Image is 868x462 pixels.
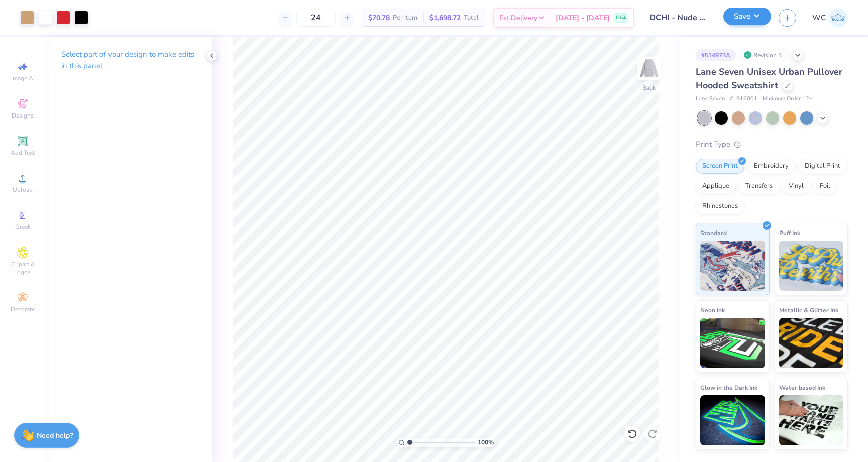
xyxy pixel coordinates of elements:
div: Screen Print [696,159,744,174]
img: Back [639,58,659,78]
span: Lane Seven Unisex Urban Pullover Hooded Sweatshirt [696,66,842,91]
div: Embroidery [747,159,795,174]
p: Select part of your design to make edits in this panel [61,49,196,72]
a: WC [812,8,848,28]
img: Neon Ink [700,318,765,368]
span: Upload [13,186,33,194]
img: Water based Ink [779,395,844,445]
span: Minimum Order: 12 + [763,95,813,103]
span: $70.78 [368,13,390,23]
span: [DATE] - [DATE] [556,13,610,23]
span: Puff Ink [779,227,800,238]
span: # LS16001 [730,95,757,103]
span: Image AI [11,74,35,82]
span: Metallic & Glitter Ink [779,305,838,315]
span: 100 % [478,438,494,447]
input: Untitled Design [642,8,716,28]
span: Add Text [11,149,35,157]
span: WC [812,12,826,24]
div: Back [642,83,656,92]
span: Lane Seven [696,95,725,103]
img: Standard [700,241,765,291]
span: Water based Ink [779,382,825,393]
div: Vinyl [782,179,810,194]
div: Applique [696,179,736,194]
span: Glow in the Dark Ink [700,382,757,393]
span: Decorate [11,305,35,313]
div: # 514973A [696,49,736,61]
div: Print Type [696,139,848,150]
span: $1,698.72 [429,13,461,23]
img: Glow in the Dark Ink [700,395,765,445]
div: Foil [813,179,837,194]
span: Standard [700,227,727,238]
strong: Need help? [37,431,73,440]
button: Save [723,8,771,25]
img: Puff Ink [779,241,844,291]
span: Clipart & logos [5,260,40,276]
span: FREE [616,14,626,21]
div: Revision 5 [741,49,787,61]
span: Per Item [393,13,417,23]
span: Designs [12,111,34,120]
div: Transfers [739,179,779,194]
span: Greek [15,223,31,231]
span: Total [464,13,479,23]
img: Wesley Chan [828,8,848,28]
img: Metallic & Glitter Ink [779,318,844,368]
div: Digital Print [798,159,847,174]
div: Rhinestones [696,199,744,214]
span: Est. Delivery [499,13,537,23]
input: – – [296,9,336,27]
span: Neon Ink [700,305,725,315]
